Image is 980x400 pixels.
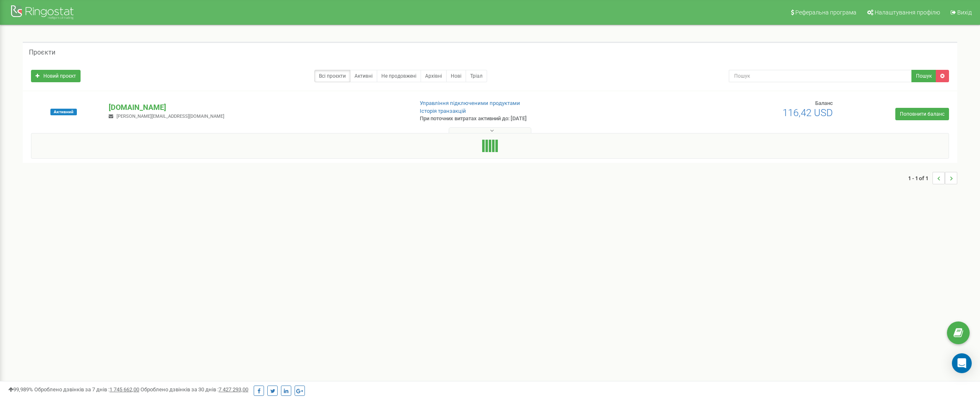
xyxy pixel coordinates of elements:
span: Оброблено дзвінків за 30 днів : [140,386,248,393]
span: Баланс [815,100,833,106]
u: 7 427 293,00 [219,386,248,393]
span: 116,42 USD [783,107,833,119]
a: Історія транзакцій [420,108,466,114]
span: Реферальна програма [795,9,856,16]
span: 99,989% [8,386,33,393]
span: Оброблено дзвінків за 7 днів : [34,386,139,393]
a: Управління підключеними продуктами [420,100,520,106]
a: Новий проєкт [31,70,81,82]
div: Open Intercom Messenger [952,353,972,373]
input: Пошук [729,70,912,82]
a: Активні [350,70,377,82]
a: Нові [446,70,466,82]
p: [DOMAIN_NAME] [109,102,407,113]
p: При поточних витратах активний до: [DATE] [420,115,640,123]
span: Активний [50,109,77,115]
span: [PERSON_NAME][EMAIL_ADDRESS][DOMAIN_NAME] [117,114,224,119]
a: Не продовжені [377,70,421,82]
span: 1 - 1 of 1 [908,172,932,184]
nav: ... [908,164,957,193]
u: 1 745 662,00 [109,386,139,393]
span: Налаштування профілю [875,9,940,16]
a: Тріал [466,70,487,82]
button: Пошук [911,70,936,82]
a: Всі проєкти [314,70,350,82]
span: Вихід [957,9,972,16]
h5: Проєкти [29,49,55,56]
a: Поповнити баланс [895,108,949,120]
a: Архівні [421,70,447,82]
